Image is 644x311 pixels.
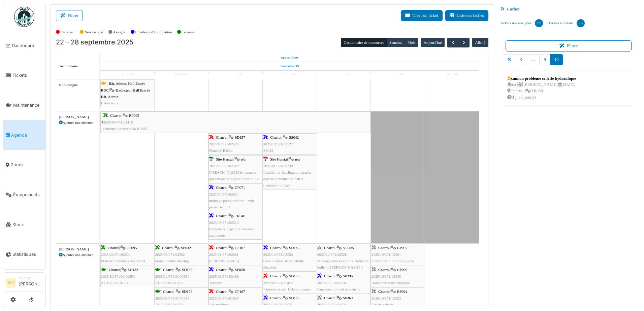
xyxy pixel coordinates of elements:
div: Manager [19,275,43,280]
span: Charroi [108,246,119,250]
span: [PERSON_NAME] le panneau qui servait de support pour la TV [209,170,259,181]
div: | [209,134,262,154]
span: Matériel convoi exceptionnel [101,259,145,263]
a: Tickets non-assignés [497,14,546,32]
span: Extincteurs [101,101,118,105]
div: | [317,245,370,277]
div: | [263,245,316,271]
span: Dashboard [12,42,43,49]
span: 2025/10/371/02520 [209,142,239,146]
span: Panneau avant . Éclaire plaque. [263,287,311,291]
div: [PERSON_NAME] [59,114,96,120]
div: Cacher [497,4,640,14]
a: Équipements [3,180,45,210]
span: Charroi [216,246,227,250]
span: Bât. Admin. Hall Entrée RDC [101,81,146,92]
span: SD133 [182,268,192,272]
span: Charroi [324,296,335,300]
span: 2025/10/371/M/00554 [101,274,135,278]
a: 24 septembre 2025 [228,71,243,79]
span: SD132 [128,268,138,272]
span: Message dans la voiture "remettre huile" // [PERSON_NAME] // Marderschaden [317,259,368,276]
span: Charroi [109,268,120,272]
span: RP094 [397,289,407,293]
span: Extincteur Hall Entrée Bât. Admin. [101,88,150,99]
span: CP107 [235,246,245,250]
span: CP095 [127,246,137,250]
div: | [155,245,207,264]
div: | [372,288,424,308]
nav: pager [503,54,635,71]
div: | [209,184,262,210]
div: Ajouter une absence [59,120,96,126]
button: Aujourd'hui [421,38,445,47]
a: WT Manager[PERSON_NAME] [6,275,43,291]
span: n/a [295,157,300,161]
span: kooiap holder missing [155,259,189,263]
a: Maintenance [3,90,45,120]
span: remettre a nouveau la RP065 [103,127,147,131]
span: SS042 [263,148,273,152]
div: | [372,267,424,286]
div: n/a | [PERSON_NAME] [DATE] Charroi | TR050 Il y a 0 jour(s) [507,81,576,101]
div: | [155,267,207,286]
a: 10 [550,54,563,65]
button: Mois [405,38,418,47]
a: … [527,54,540,65]
span: Tickets [12,72,43,78]
div: | [263,273,316,292]
div: | [209,267,262,286]
a: Stock [3,210,45,240]
span: 2025/10/371/M/00551 [155,274,189,278]
div: | [101,245,154,264]
span: TR040 [235,214,245,218]
span: SD157 [235,135,245,139]
span: Agenda [11,132,43,138]
span: n/a [241,157,246,161]
li: [PERSON_NAME] [19,275,43,290]
span: SD165 [289,246,299,250]
div: | [101,80,154,106]
span: Charroi [378,268,390,272]
label: Non assigné [85,29,103,35]
span: Maintenance [13,102,43,108]
span: 2025/01/371/00238 [263,164,293,168]
a: Dashboard [3,31,45,61]
button: Liste des tâches [445,10,488,21]
a: Zones [3,150,45,180]
span: SE032 [181,246,191,250]
span: AUTOSECURITE [155,281,184,285]
span: 2025/09/371/02502 [155,252,185,256]
div: | [209,156,262,182]
button: Semaine [387,38,405,47]
div: camion problème sellette hydraulique [507,75,576,81]
div: Ajouter une absence [59,252,96,258]
span: Charroi [216,289,227,293]
span: AUTOSECURITE [101,281,129,285]
span: Panneaux convoit av gauche [317,287,360,291]
a: 22 septembre 2025 [120,71,134,79]
button: Suivant [458,38,470,47]
div: | [263,156,316,188]
span: 2025/09/371/02472 [263,281,293,285]
span: 2 rétroviseur droit les glaces [372,259,414,263]
span: Charroi [324,246,335,250]
span: 2025/10/371/02552 [372,296,401,300]
span: SP369 [343,296,353,300]
span: Charroi [163,268,174,272]
span: Équipements [13,192,43,198]
a: Tâches en retard [546,14,587,32]
div: Non-assigné [59,82,96,88]
button: Créer un ticket [401,10,443,21]
span: Charroi [270,274,282,278]
span: 2025/09/371/02508 [209,164,239,168]
div: | [209,288,262,308]
div: 72 [535,19,543,27]
a: 28 septembre 2025 [444,71,459,79]
span: Stock [12,221,43,228]
span: CP107 [235,289,245,293]
span: Tendeur [209,281,222,285]
span: Feu de gabarit [372,303,393,307]
span: SS042 [289,135,299,139]
span: Charroi [378,246,390,250]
